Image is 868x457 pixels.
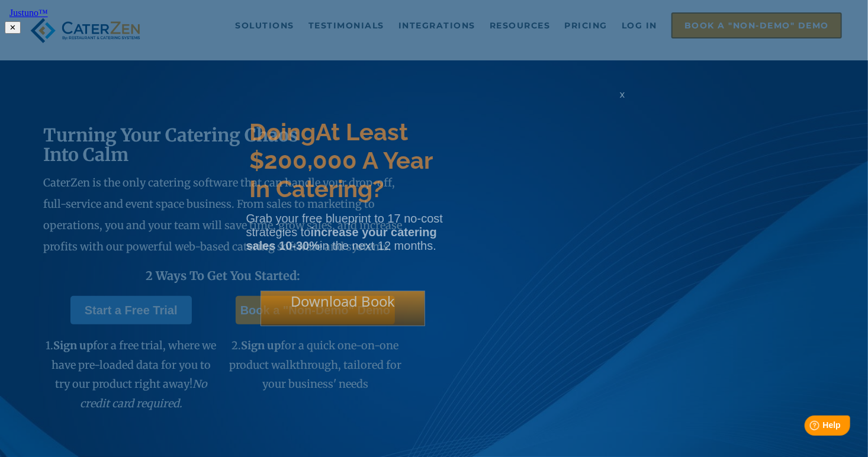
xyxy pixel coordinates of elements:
[291,291,395,311] span: Download Book
[250,118,433,202] span: At Least $200,000 A Year In Catering?
[613,89,632,112] div: x
[250,118,316,146] span: Doing
[621,89,625,100] span: x
[246,226,437,252] strong: increase your catering sales 10-30%
[261,291,425,326] div: Download Book
[763,411,855,444] iframe: Help widget launcher
[246,212,443,252] span: Grab your free blueprint to 17 no-cost strategies to in the next 12 months.
[5,21,21,34] button: ✕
